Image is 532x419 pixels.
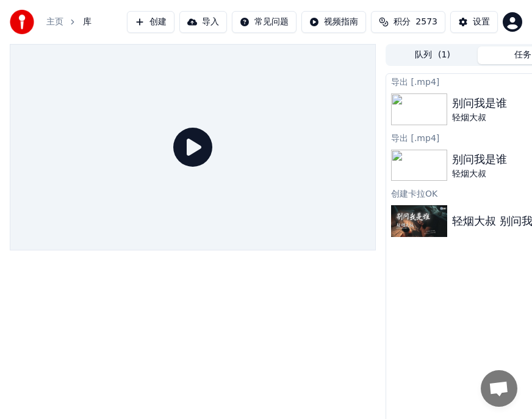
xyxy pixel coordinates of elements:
[10,10,34,34] img: youka
[301,11,366,33] button: 视频指南
[415,16,437,28] span: 2573
[83,16,92,28] span: 库
[46,16,63,28] a: 主页
[452,112,507,124] div: 轻烟大叔
[452,168,507,180] div: 轻烟大叔
[452,95,507,112] div: 别问我是谁
[127,11,174,33] button: 创建
[450,11,498,33] button: 设置
[394,16,411,28] span: 积分
[387,46,478,64] button: 队列
[179,11,227,33] button: 导入
[232,11,297,33] button: 常见问题
[473,16,490,28] div: 设置
[371,11,445,33] button: 积分2573
[452,151,507,168] div: 别问我是谁
[481,370,517,407] div: 打開聊天
[438,49,450,61] span: ( 1 )
[46,16,92,28] nav: breadcrumb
